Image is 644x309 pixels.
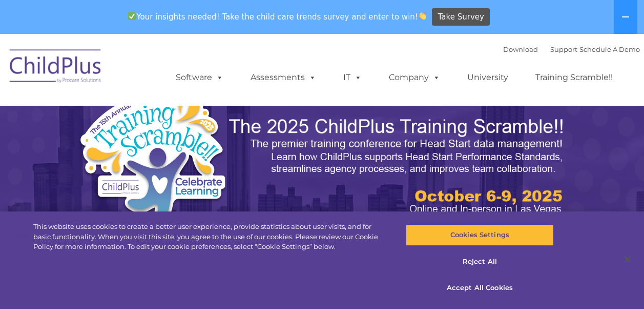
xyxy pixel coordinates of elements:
[406,224,554,246] button: Cookies Settings
[33,222,386,252] div: This website uses cookies to create a better user experience, provide statistics about user visit...
[457,67,518,88] a: University
[419,12,426,20] img: 👏
[124,7,431,27] span: Your insights needed! Take the child care trends survey and enter to win!
[240,67,326,88] a: Assessments
[379,67,450,88] a: Company
[333,67,372,88] a: IT
[525,67,623,88] a: Training Scramble!!
[503,45,538,53] a: Download
[432,8,490,26] a: Take Survey
[5,42,107,93] img: ChildPlus by Procare Solutions
[128,12,136,20] img: ✅
[616,248,639,271] button: Close
[406,251,554,273] button: Reject All
[438,8,484,26] span: Take Survey
[503,45,640,53] font: |
[406,277,554,299] button: Accept All Cookies
[550,45,577,53] a: Support
[579,45,640,53] a: Schedule A Demo
[165,67,234,88] a: Software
